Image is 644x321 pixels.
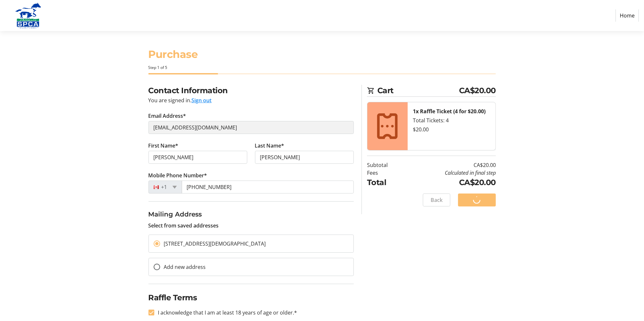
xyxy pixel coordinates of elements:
div: You are signed in. [148,96,354,104]
h2: Contact Information [148,85,354,96]
span: [STREET_ADDRESS][DEMOGRAPHIC_DATA] [164,240,266,247]
h1: Purchase [148,47,496,62]
div: Step 1 of 5 [148,65,496,71]
label: First Name* [148,142,179,149]
label: I acknowledge that I am at least 18 years of age or older.* [154,309,297,316]
span: Cart [377,85,459,96]
div: $20.00 [413,126,490,133]
td: CA$20.00 [404,161,496,169]
h3: Mailing Address [148,209,354,219]
input: (506) 234-5678 [182,181,354,194]
td: Total [367,177,404,188]
div: Select from saved addresses [148,209,354,229]
div: Total Tickets: 4 [413,116,490,124]
td: CA$20.00 [404,177,496,188]
td: Subtotal [367,161,404,169]
label: Email Address* [148,112,186,120]
label: Mobile Phone Number* [148,172,207,179]
img: Alberta SPCA's Logo [5,3,51,28]
label: Last Name* [255,142,284,149]
span: CA$20.00 [459,85,496,96]
button: Sign out [192,96,212,104]
td: Calculated in final step [404,169,496,177]
h2: Raffle Terms [148,292,354,304]
strong: 1x Raffle Ticket (4 for $20.00) [413,108,486,115]
a: Home [616,9,639,22]
label: Add new address [160,263,206,271]
td: Fees [367,169,404,177]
